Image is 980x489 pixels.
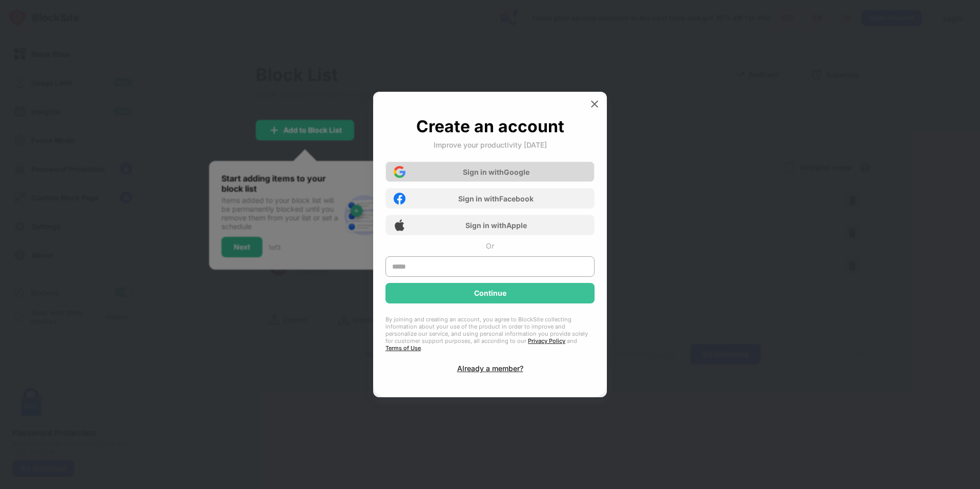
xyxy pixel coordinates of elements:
[394,166,405,178] img: google-icon.png
[463,168,529,176] div: Sign in with Google
[528,337,565,344] a: Privacy Policy
[434,140,547,149] div: Improve your productivity [DATE]
[394,193,405,205] img: facebook-icon.png
[385,344,421,352] a: Terms of Use
[474,289,506,297] div: Continue
[416,116,564,136] div: Create an account
[458,194,534,203] div: Sign in with Facebook
[394,219,405,231] img: apple-icon.png
[385,316,595,352] div: By joining and creating an account, you agree to BlockSite collecting information about your use ...
[465,221,527,230] div: Sign in with Apple
[486,241,494,250] div: Or
[457,364,523,373] div: Already a member?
